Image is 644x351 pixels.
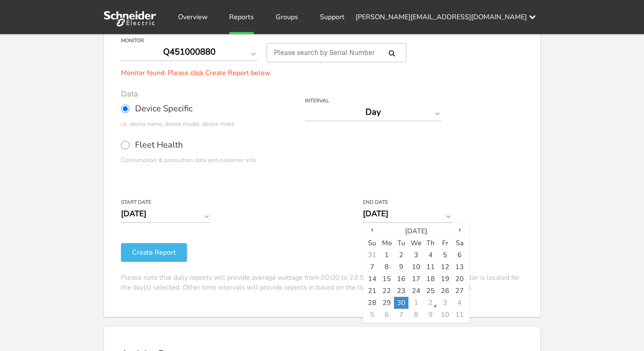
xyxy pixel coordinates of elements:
td: 6 [379,309,394,321]
td: 4 [452,297,467,309]
td: 9 [423,309,438,321]
td: 6 [452,249,467,261]
input: Fleet Health [121,141,129,149]
div: i.e. device name, device model, device make [121,119,305,128]
td: 8 [408,309,423,321]
p: Please note that daily reports will provide average wattage from 00:00 to 23:59 in the time zone ... [121,273,523,293]
td: 15 [379,273,394,285]
label: Interval [305,98,483,103]
label: End Date [363,200,446,205]
td: 13 [452,261,467,273]
td: 1 [379,249,394,261]
h3: Data [121,90,523,98]
td: 3 [438,297,452,309]
th: Tu [394,237,408,249]
th: Sa [452,237,467,249]
td: 7 [394,309,408,321]
th: Mo [379,237,394,249]
td: 3 [408,249,423,261]
td: 28 [365,297,379,309]
td: 31 [365,249,379,261]
td: 18 [423,273,438,285]
th: Th [423,237,438,249]
label: For large monitor counts [267,38,400,43]
td: 2 [423,297,438,309]
span: ‹ [365,225,379,234]
td: 11 [452,309,467,321]
label: Start Date [121,200,204,205]
td: 5 [438,249,452,261]
td: 5 [365,309,379,321]
span: Fleet Health [135,141,183,149]
td: 4 [423,249,438,261]
td: 17 [408,273,423,285]
td: 25 [423,285,438,297]
td: 29 [379,297,394,309]
td: 27 [452,285,467,297]
div: Consumption & production data and customer info [121,156,305,165]
span: Device Specific [135,104,193,113]
td: 22 [379,285,394,297]
td: 14 [365,273,379,285]
td: 21 [365,285,379,297]
img: Sense Logo [104,11,156,26]
td: 9 [394,261,408,273]
th: Fr [438,237,452,249]
th: Su [365,237,379,249]
th: We [408,237,423,249]
td: 24 [408,285,423,297]
td: 1 [408,297,423,309]
td: 10 [408,261,423,273]
th: [DATE] [379,225,452,237]
td: 2 [394,249,408,261]
td: 20 [452,273,467,285]
input: Device Specific [121,104,129,113]
div: Monitor found. Please click Create Report below. [121,70,271,76]
label: Monitor [121,38,260,43]
td: 7 [365,261,379,273]
td: 8 [379,261,394,273]
td: 11 [423,261,438,273]
td: 19 [438,273,452,285]
td: 10 [438,309,452,321]
td: 23 [394,285,408,297]
td: 30 [394,297,408,309]
span: › [452,225,467,234]
input: Please search by Serial Number [267,43,406,62]
button: Create Report [121,243,187,262]
td: 16 [394,273,408,285]
td: 26 [438,285,452,297]
td: 12 [438,261,452,273]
